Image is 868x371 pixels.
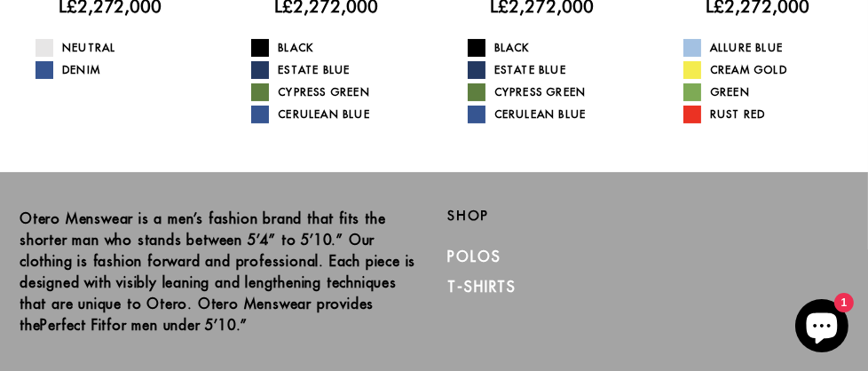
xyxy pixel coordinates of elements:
[683,39,855,57] a: Allure Blue
[20,208,421,335] p: Otero Menswear is a men’s fashion brand that fits the shorter man who stands between 5’4” to 5’10...
[468,106,639,123] a: Cerulean Blue
[468,39,639,57] a: Black
[468,61,639,79] a: Estate Blue
[683,106,855,123] a: Rust Red
[790,299,854,357] inbox-online-store-chat: Shopify online store chat
[36,39,207,57] a: Neutral
[447,248,501,265] a: Polos
[468,83,639,101] a: Cypress Green
[251,106,422,123] a: Cerulean Blue
[447,208,848,224] h2: Shop
[36,61,207,79] a: Denim
[447,278,517,296] a: T-Shirts
[40,316,107,334] strong: Perfect Fit
[683,83,855,101] a: Green
[251,61,422,79] a: Estate Blue
[251,39,422,57] a: Black
[251,83,422,101] a: Cypress Green
[683,61,855,79] a: Cream Gold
